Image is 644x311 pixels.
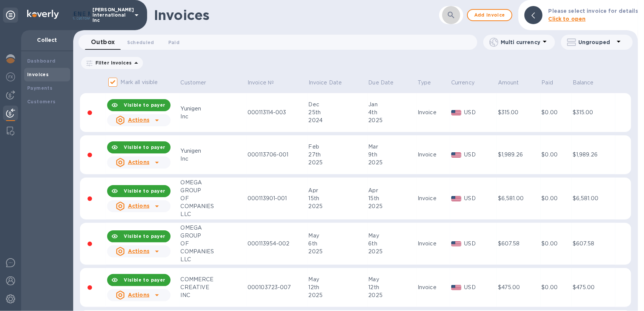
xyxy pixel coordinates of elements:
[309,79,352,87] span: Invoice Date
[121,78,158,86] p: Mark all visible
[573,79,604,87] span: Balance
[501,38,540,46] p: Multi currency
[369,195,416,202] div: 15th
[578,38,614,46] p: Ungrouped
[573,283,614,291] div: $475.00
[451,79,475,87] p: Currency
[27,58,56,64] b: Dashboard
[309,240,366,248] div: 6th
[573,195,614,202] div: $6,581.00
[418,79,441,87] span: Type
[418,109,449,116] div: Invoice
[309,248,366,256] div: 2025
[128,159,149,165] u: Actions
[498,79,519,87] p: Amount
[418,195,449,202] div: Invoice
[309,202,366,210] div: 2025
[498,240,539,248] div: $607.58
[181,195,245,202] div: OF
[309,116,366,124] div: 2024
[124,144,165,150] b: Visible to payer
[309,159,366,167] div: 2025
[309,187,366,195] div: Apr
[127,38,154,46] span: Scheduled
[542,151,570,159] div: $0.00
[549,16,586,22] b: Click to open
[309,79,342,87] p: Invoice Date
[542,79,563,87] span: Paid
[369,101,416,109] div: Jan
[124,277,165,283] b: Visible to payer
[181,202,245,210] div: COMPANIES
[309,283,366,291] div: 12th
[128,117,149,123] u: Actions
[27,10,59,19] img: Logo
[451,241,461,247] img: USD
[6,72,15,81] img: Foreign exchange
[542,109,570,116] div: $0.00
[451,196,461,201] img: USD
[181,147,245,155] div: Yunigen
[542,283,570,291] div: $0.00
[464,151,496,159] p: USD
[309,101,366,109] div: Dec
[247,195,306,202] div: 000113901-001
[369,187,416,195] div: Apr
[451,152,461,158] img: USD
[369,276,416,283] div: May
[464,283,496,291] p: USD
[573,109,614,116] div: $315.00
[27,72,49,77] b: Invoices
[369,143,416,151] div: Mar
[181,79,216,87] span: Customer
[181,210,245,218] div: LLC
[247,109,306,116] div: 000113114-003
[451,79,484,87] span: Currency
[124,233,165,239] b: Visible to payer
[418,240,449,248] div: Invoice
[247,283,306,291] div: 000103723-007
[181,187,245,195] div: GROUP
[168,38,180,46] span: Paid
[474,11,506,20] span: Add invoice
[128,292,149,298] u: Actions
[128,248,149,254] u: Actions
[309,291,366,299] div: 2025
[309,109,366,116] div: 25th
[181,232,245,240] div: GROUP
[124,188,165,194] b: Visible to payer
[451,110,461,115] img: USD
[418,151,449,159] div: Invoice
[369,151,416,159] div: 9th
[309,232,366,240] div: May
[3,8,18,23] div: Unpin categories
[181,113,245,121] div: Inc
[573,240,614,248] div: $607.58
[309,195,366,202] div: 15th
[542,240,570,248] div: $0.00
[181,248,245,256] div: COMPANIES
[369,79,404,87] span: Due Date
[181,79,206,87] p: Customer
[369,283,416,291] div: 12th
[369,291,416,299] div: 2025
[27,99,56,104] b: Customers
[181,105,245,113] div: Yunigen
[124,102,165,108] b: Visible to payer
[181,224,245,232] div: OMEGA
[467,9,512,21] button: Add invoice
[369,79,394,87] p: Due Date
[247,79,274,87] p: Invoice №
[309,143,366,151] div: Feb
[128,203,149,209] u: Actions
[309,151,366,159] div: 27th
[369,109,416,116] div: 4th
[418,79,431,87] p: Type
[542,195,570,202] div: $0.00
[247,79,284,87] span: Invoice №
[498,283,539,291] div: $475.00
[573,151,614,159] div: $1,989.26
[181,291,245,299] div: INC
[247,240,306,248] div: 000113954-002
[92,7,130,23] p: [PERSON_NAME] International Inc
